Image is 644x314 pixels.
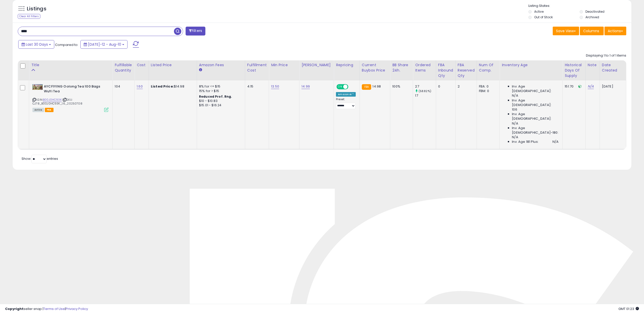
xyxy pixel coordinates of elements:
div: ASIN: [32,84,109,111]
div: 17 [415,93,436,98]
a: 13.50 [271,84,279,89]
span: Inv. Age 181 Plus: [512,139,539,144]
b: Listed Price: [151,84,174,89]
label: Out of Stock [534,15,553,19]
div: Date Created [602,62,624,73]
span: Columns [583,28,599,33]
div: 0 [438,84,452,89]
button: Actions [604,27,626,35]
div: BB Share 24h. [392,62,411,73]
span: Last 30 Days [26,42,48,47]
div: 151.70 [565,84,582,89]
small: (58.82%) [419,89,431,93]
div: Amazon AI * [336,92,356,97]
div: [DATE] [602,84,622,89]
button: Filters [186,27,205,36]
a: 1.60 [137,84,143,89]
span: FBA [45,108,53,112]
label: Deactivated [585,9,604,14]
span: ON [337,85,343,89]
div: FBA inbound Qty [438,62,453,78]
div: Current Buybox Price [362,62,388,73]
span: | SKU: CJ78_B00J0HC93K_1.6_20250708 [32,98,82,105]
span: Compared to: [55,42,78,47]
div: 15% for > $15 [199,89,241,93]
span: N/A [552,139,559,144]
img: 516snLPBDxL._SL40_.jpg [32,84,43,90]
label: Archived [585,15,599,19]
div: Note [588,62,598,68]
div: 8% for <= $15 [199,84,241,89]
div: $10 - $10.83 [199,99,241,103]
div: Displaying 1 to 1 of 1 items [586,53,626,58]
span: 14.98 [372,84,381,89]
span: All listings currently available for purchase on Amazon [32,108,44,112]
span: N/A [512,93,518,98]
div: $15.01 - $16.24 [199,103,241,108]
div: $14.98 [151,84,193,89]
label: Active [534,9,544,14]
div: [PERSON_NAME] [301,62,332,68]
div: Amazon Fees [199,62,243,68]
span: [DATE]-12 - Aug-10 [88,42,121,47]
a: N/A [588,84,594,89]
div: Preset: [336,98,356,109]
div: Ordered Items [415,62,434,73]
button: Columns [580,27,604,35]
p: Listing States: [528,4,631,8]
a: B00J0HC93K [43,98,62,102]
span: Inv. Age [DEMOGRAPHIC_DATA]-180: [512,126,559,135]
span: Inv. Age [DEMOGRAPHIC_DATA]: [512,98,559,107]
a: 14.99 [301,84,310,89]
span: Inv. Age [DEMOGRAPHIC_DATA]: [512,112,559,121]
b: Reduced Prof. Rng. [199,94,232,99]
div: FBA: 0 [479,84,496,89]
div: Title [31,62,110,68]
div: Min Price [271,62,297,68]
small: FBA [362,84,371,90]
button: Save View [553,27,579,35]
div: Inventory Age [502,62,560,68]
span: N/A [512,121,518,126]
div: 100% [392,84,409,89]
div: 4.15 [247,84,265,89]
small: Amazon Fees. [199,68,202,72]
div: Fulfillment Cost [247,62,267,73]
div: Clear All Filters [18,14,40,19]
div: Repricing [336,62,357,68]
div: Historical Days Of Supply [565,62,583,78]
b: AYCFIYING Oolong Tea 100 Bags WuYi Tea [44,84,105,95]
div: FBM: 0 [479,89,496,93]
div: FBA Reserved Qty [458,62,475,78]
div: 27 [415,84,436,89]
button: Last 30 Days [18,40,54,49]
span: OFF [348,85,356,89]
span: Show: entries [22,156,58,161]
span: 106 [512,107,517,112]
span: N/A [512,135,518,139]
div: Fulfillable Quantity [115,62,132,73]
h5: Listings [27,5,46,12]
button: [DATE]-12 - Aug-10 [80,40,128,49]
div: 104 [115,84,131,89]
div: 2 [458,84,473,89]
div: Num of Comp. [479,62,497,73]
div: Cost [137,62,147,68]
span: Inv. Age [DEMOGRAPHIC_DATA]: [512,84,559,93]
div: Listed Price [151,62,195,68]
